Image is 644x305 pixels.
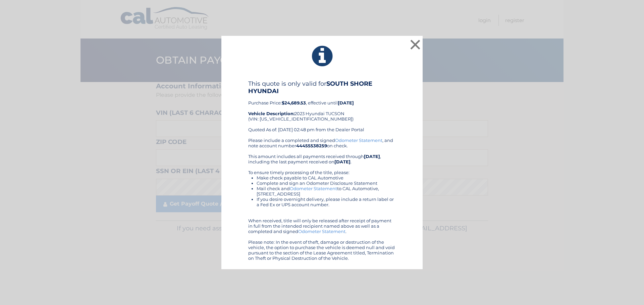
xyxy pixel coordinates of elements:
[334,159,351,164] b: [DATE]
[335,138,382,143] a: Odometer Statement
[296,143,327,148] b: 44455538259
[282,100,306,105] b: $24,689.53
[248,138,396,261] div: Please include a completed and signed , and note account number on check. This amount includes al...
[248,111,294,116] strong: Vehicle Description:
[248,80,396,95] h4: This quote is only valid for
[409,38,422,51] button: ×
[248,80,372,95] b: SOUTH SHORE HYUNDAI
[364,154,380,159] b: [DATE]
[248,80,396,138] div: Purchase Price: , effective until 2023 Hyundai TUCSON (VIN: [US_VEHICLE_IDENTIFICATION_NUMBER]) Q...
[338,100,354,105] b: [DATE]
[298,229,345,234] a: Odometer Statement
[257,180,396,186] li: Complete and sign an Odometer Disclosure Statement
[257,197,396,207] li: If you desire overnight delivery, please include a return label or a Fed Ex or UPS account number.
[257,175,396,180] li: Make check payable to CAL Automotive
[290,186,337,191] a: Odometer Statement
[257,186,396,197] li: Mail check and to CAL Automotive, [STREET_ADDRESS]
